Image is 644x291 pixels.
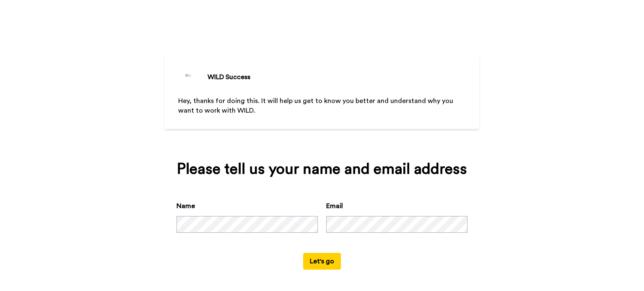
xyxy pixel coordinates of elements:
div: WILD Success [208,72,250,82]
label: Email [326,201,343,211]
button: Let's go [303,253,341,270]
label: Name [177,201,195,211]
div: Please tell us your name and email address [177,161,467,178]
span: Hey, thanks for doing this. It will help us get to know you better and understand why you want to... [178,98,455,114]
